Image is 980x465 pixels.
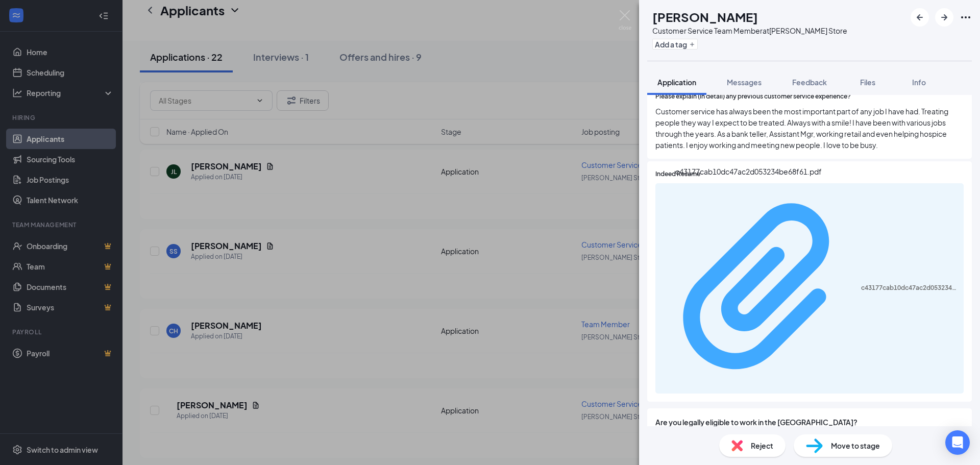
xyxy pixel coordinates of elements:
svg: Ellipses [960,11,972,23]
span: Feedback [792,78,827,87]
span: Customer service has always been the most important part of any job I have had. Treating people t... [655,106,964,151]
span: Application [657,78,696,87]
span: Are you legally eligible to work in the [GEOGRAPHIC_DATA]? [655,417,964,428]
div: c43177cab10dc47ac2d053234be68f61.pdf [861,284,958,292]
div: Open Intercom Messenger [945,430,970,455]
div: Customer Service Team Member at [PERSON_NAME] Store [652,26,847,36]
svg: Plus [689,41,695,47]
svg: ArrowRight [938,11,950,23]
h1: [PERSON_NAME] [652,8,758,26]
span: Files [860,78,875,87]
button: PlusAdd a tag [652,39,698,50]
button: ArrowRight [935,8,953,27]
svg: ArrowLeftNew [914,11,926,23]
span: Messages [727,78,762,87]
span: Indeed Resume [655,169,700,179]
span: Reject [751,440,773,451]
button: ArrowLeftNew [911,8,929,27]
svg: Paperclip [661,188,861,387]
a: Paperclipc43177cab10dc47ac2d053234be68f61.pdf [661,188,958,389]
span: Please explain (in detail) any previous customer service experience? [655,92,851,102]
div: c43177cab10dc47ac2d053234be68f61.pdf [675,166,822,177]
span: Move to stage [831,440,880,451]
span: Info [912,78,926,87]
